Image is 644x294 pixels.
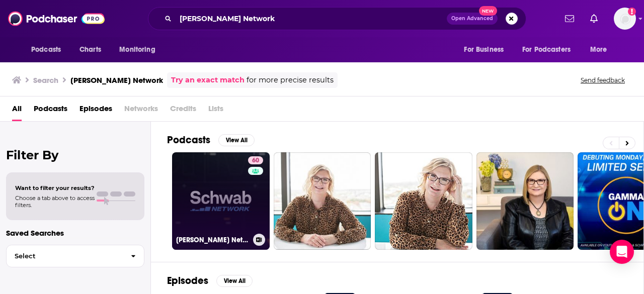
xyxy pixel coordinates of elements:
[248,156,263,164] a: 60
[216,275,253,287] button: View All
[148,7,526,30] div: Search podcasts, credits, & more...
[464,43,504,57] span: For Business
[6,245,144,267] button: Select
[451,16,493,21] span: Open Advanced
[79,43,101,57] span: Charts
[252,156,259,166] span: 60
[176,11,447,27] input: Search podcasts, credits, & more...
[167,134,210,146] h2: Podcasts
[70,75,163,85] h3: [PERSON_NAME] Network
[170,101,196,121] span: Credits
[34,101,67,121] a: Podcasts
[6,148,144,162] h2: Filter By
[479,6,497,16] span: New
[457,40,516,59] button: open menu
[522,43,571,57] span: For Podcasters
[124,101,158,121] span: Networks
[73,40,107,59] a: Charts
[614,8,636,30] img: User Profile
[167,274,208,287] h2: Episodes
[583,40,620,59] button: open menu
[628,8,636,16] svg: Add a profile image
[7,253,123,259] span: Select
[176,236,249,244] h3: [PERSON_NAME] Network
[561,10,578,27] a: Show notifications dropdown
[208,101,223,121] span: Lists
[171,74,245,86] a: Try an exact match
[610,240,634,264] div: Open Intercom Messenger
[33,75,58,85] h3: Search
[119,43,155,57] span: Monitoring
[12,101,22,121] a: All
[15,184,95,191] span: Want to filter your results?
[172,152,270,250] a: 60[PERSON_NAME] Network
[590,43,607,57] span: More
[167,134,255,146] a: PodcastsView All
[112,40,168,59] button: open menu
[516,40,585,59] button: open menu
[8,9,105,28] img: Podchaser - Follow, Share and Rate Podcasts
[614,8,636,30] button: Show profile menu
[79,101,112,121] a: Episodes
[24,40,74,59] button: open menu
[218,134,255,146] button: View All
[586,10,602,27] a: Show notifications dropdown
[247,74,334,86] span: for more precise results
[31,43,61,57] span: Podcasts
[447,13,498,25] button: Open AdvancedNew
[614,8,636,30] span: Logged in as RussoPartners3
[15,194,95,209] span: Choose a tab above to access filters.
[167,274,253,287] a: EpisodesView All
[578,76,628,84] button: Send feedback
[6,228,144,238] p: Saved Searches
